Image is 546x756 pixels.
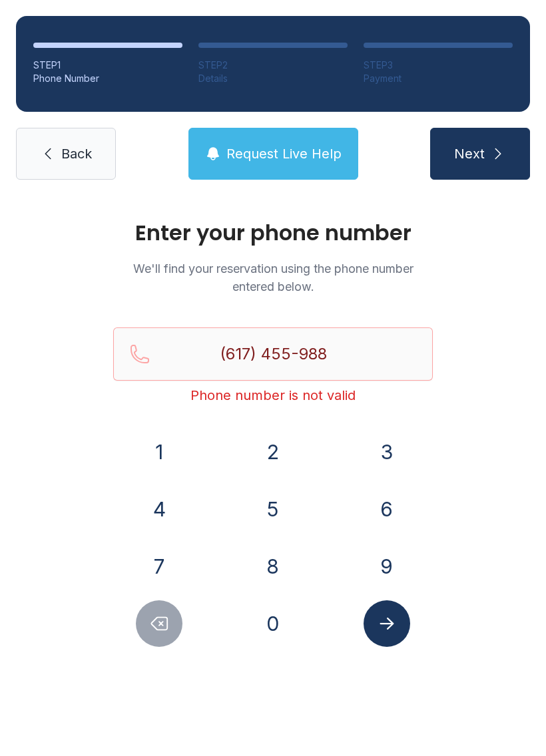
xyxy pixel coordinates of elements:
button: 8 [250,543,296,590]
p: We'll find your reservation using the phone number entered below. [113,260,433,295]
div: STEP 1 [33,59,182,72]
span: Next [454,144,485,163]
div: Details [198,72,348,85]
button: 6 [364,486,410,532]
button: 3 [364,429,410,475]
button: 5 [250,486,296,532]
div: STEP 3 [364,59,513,72]
span: Request Live Help [226,144,342,163]
h1: Enter your phone number [113,222,433,244]
button: Submit lookup form [364,600,410,647]
div: Phone Number [33,72,182,85]
div: STEP 2 [198,59,348,72]
input: Reservation phone number [113,327,433,381]
button: 7 [136,543,182,590]
span: Back [61,144,92,163]
button: 9 [364,543,410,590]
button: 0 [250,600,296,647]
div: Payment [364,72,513,85]
div: Phone number is not valid [113,386,433,405]
button: 1 [136,429,182,475]
button: Delete number [136,600,182,647]
button: 4 [136,486,182,532]
button: 2 [250,429,296,475]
